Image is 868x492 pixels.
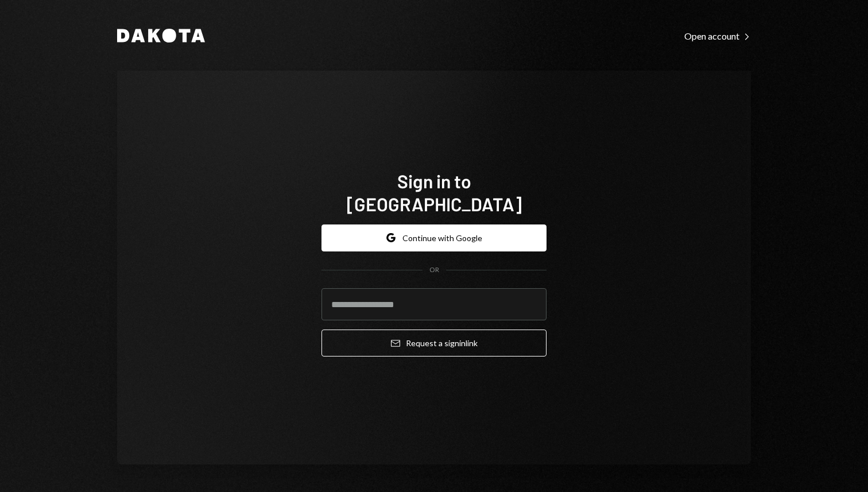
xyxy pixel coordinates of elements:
button: Continue with Google [321,224,547,251]
div: OR [429,265,439,275]
a: Open account [684,29,751,42]
div: Open account [684,30,751,42]
button: Request a signinlink [321,330,547,357]
h1: Sign in to [GEOGRAPHIC_DATA] [321,169,547,215]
